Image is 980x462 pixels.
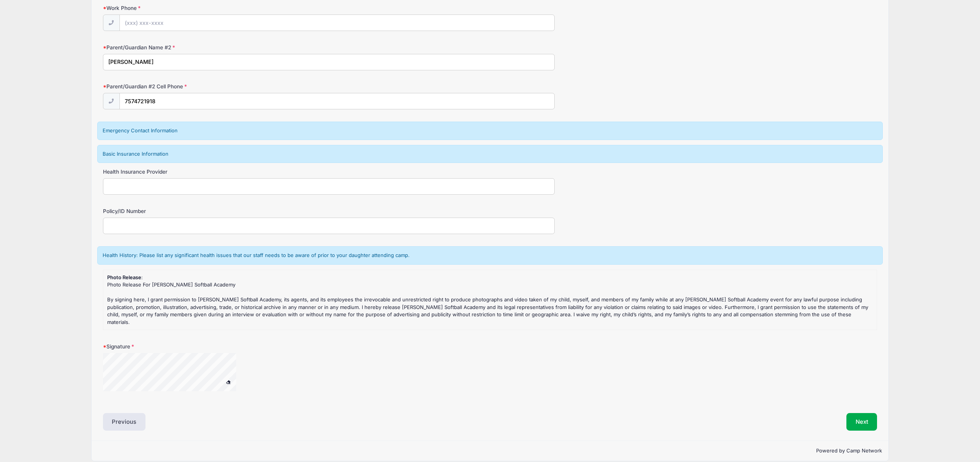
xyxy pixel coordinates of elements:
strong: Photo Release [107,274,141,280]
div: Emergency Contact Information [97,122,883,140]
div: Photo Release For [PERSON_NAME] Softball Academy By signing here, I grant permission to [PERSON_N... [107,281,873,326]
label: Policy/ID Number [103,207,361,215]
input: (xxx) xxx-xxxx [119,93,555,109]
button: Next [846,413,877,431]
label: Parent/Guardian #2 Cell Phone [103,83,361,90]
label: Health Insurance Provider [103,168,361,176]
div: : [107,274,873,326]
p: Powered by Camp Network [98,447,882,455]
button: Previous [103,413,146,431]
div: Health History: Please list any significant health issues that our staff needs to be aware of pri... [97,246,883,265]
label: Signature [103,343,361,350]
label: Work Phone [103,4,361,12]
div: Basic Insurance Information [97,145,883,163]
label: Parent/Guardian Name #2 [103,44,361,51]
input: (xxx) xxx-xxxx [119,15,555,31]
